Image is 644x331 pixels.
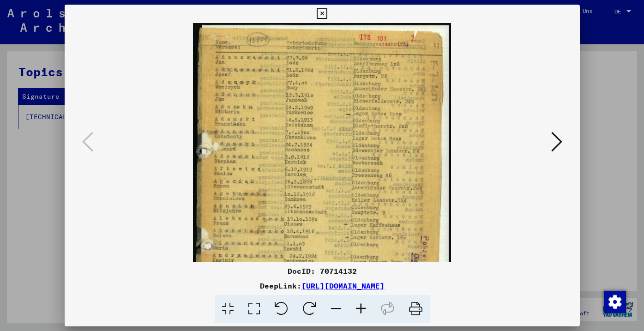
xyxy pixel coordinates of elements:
[603,290,626,313] div: Zustimmung ändern
[301,281,385,290] a: [URL][DOMAIN_NAME]
[65,280,580,291] div: DeepLink:
[604,291,626,313] img: Zustimmung ändern
[65,265,580,277] div: DocID: 70714132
